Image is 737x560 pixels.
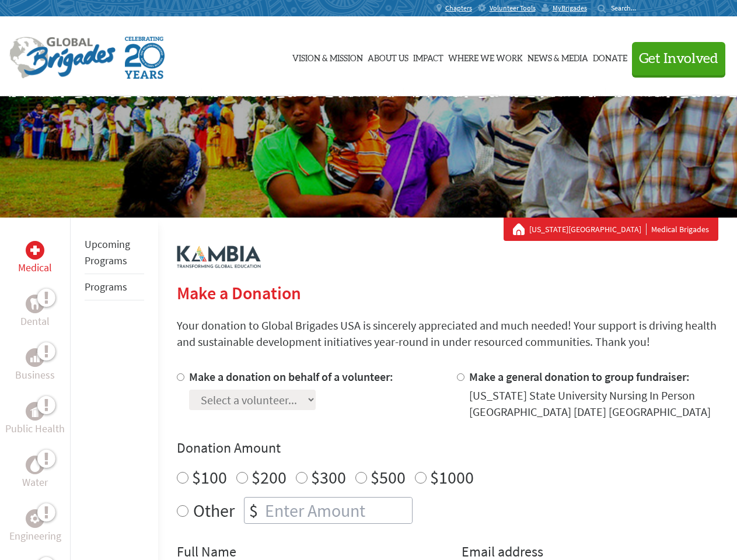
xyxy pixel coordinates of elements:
[9,37,116,79] img: Global Brigades Logo
[85,280,127,293] a: Programs
[15,367,55,383] p: Business
[311,466,346,488] label: $300
[413,27,443,86] a: Impact
[469,387,718,420] div: [US_STATE] State University Nursing In Person [GEOGRAPHIC_DATA] [DATE] [GEOGRAPHIC_DATA]
[371,466,406,488] label: $500
[192,466,227,488] label: $100
[26,241,44,260] div: Medical
[553,3,587,13] span: MyBrigades
[26,456,44,474] div: Water
[244,498,263,523] div: $
[20,295,50,330] a: DentalDental
[26,348,44,367] div: Business
[177,439,718,457] h4: Donation Amount
[448,27,523,86] a: Where We Work
[490,3,536,13] span: Volunteer Tools
[26,402,44,421] div: Public Health
[22,474,48,491] p: Water
[469,369,690,384] label: Make a general donation to group fundraiser:
[292,27,363,86] a: Vision & Mission
[252,466,287,488] label: $200
[85,274,144,300] li: Programs
[15,348,55,383] a: BusinessBusiness
[30,298,40,309] img: Dental
[26,509,44,528] div: Engineering
[593,27,627,86] a: Donate
[513,223,709,235] div: Medical Brigades
[22,456,48,491] a: WaterWater
[18,260,52,276] p: Medical
[529,223,647,235] a: [US_STATE][GEOGRAPHIC_DATA]
[30,246,40,255] img: Medical
[177,246,261,268] img: logo-kambia.png
[263,498,412,523] input: Enter Amount
[639,52,718,66] span: Get Involved
[528,27,588,86] a: News & Media
[611,3,644,12] input: Search...
[26,295,44,313] div: Dental
[445,3,472,13] span: Chapters
[85,237,130,267] a: Upcoming Programs
[9,528,61,544] p: Engineering
[85,232,144,274] li: Upcoming Programs
[430,466,474,488] label: $1000
[9,509,61,544] a: EngineeringEngineering
[193,497,235,524] label: Other
[30,405,40,417] img: Public Health
[177,282,718,303] h2: Make a Donation
[30,458,40,471] img: Water
[368,27,408,86] a: About Us
[5,402,65,437] a: Public HealthPublic Health
[5,421,65,437] p: Public Health
[632,42,725,75] button: Get Involved
[189,369,393,384] label: Make a donation on behalf of a volunteer:
[177,317,718,350] p: Your donation to Global Brigades USA is sincerely appreciated and much needed! Your support is dr...
[18,241,52,276] a: MedicalMedical
[20,313,50,330] p: Dental
[125,37,165,79] img: Global Brigades Celebrating 20 Years
[30,353,40,362] img: Business
[30,514,40,523] img: Engineering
